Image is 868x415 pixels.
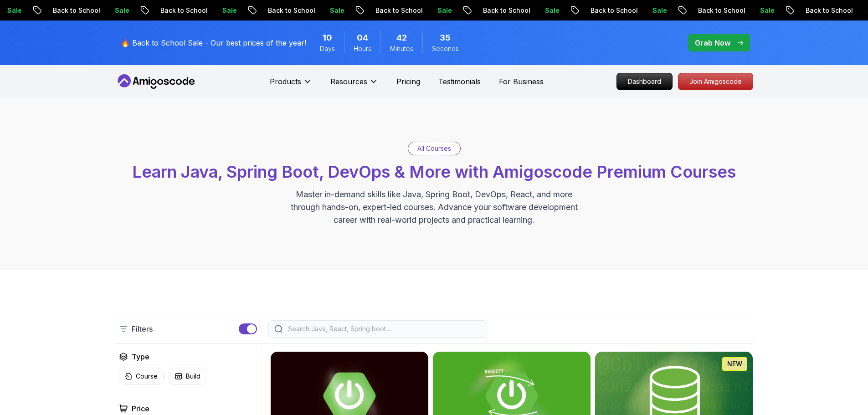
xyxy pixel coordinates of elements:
[121,37,306,48] p: 🔥 Back to School Sale - Our best prices of the year!
[132,351,149,362] h2: Type
[699,6,729,15] p: Sale
[119,368,164,385] button: Course
[422,6,484,15] p: Back to School
[54,6,83,15] p: Sale
[637,6,699,15] p: Back to School
[617,73,672,90] p: Dashboard
[592,6,621,15] p: Sale
[132,323,153,334] p: Filters
[320,44,335,53] span: Days
[330,76,367,87] p: Resources
[269,6,298,15] p: Sale
[281,188,587,226] p: Master in-demand skills like Java, Spring Boot, DevOps, React, and more through hands-on, expert-...
[132,162,736,182] span: Learn Java, Spring Boot, DevOps & More with Amigoscode Premium Courses
[357,31,368,44] span: 4 Hours
[377,6,406,15] p: Sale
[330,76,378,94] button: Resources
[270,76,312,94] button: Products
[100,6,162,15] p: Back to School
[432,44,459,53] span: Seconds
[162,6,191,15] p: Sale
[727,359,742,369] p: NEW
[678,73,753,90] p: Join Amigoscode
[396,31,407,44] span: 42 Minutes
[678,73,753,90] a: Join Amigoscode
[438,76,481,87] a: Testimonials
[396,76,420,87] a: Pricing
[270,76,301,87] p: Products
[530,6,592,15] p: Back to School
[745,6,807,15] p: Back to School
[136,372,158,381] p: Course
[616,73,673,90] a: Dashboard
[695,37,730,48] p: Grab Now
[484,6,514,15] p: Sale
[354,44,371,53] span: Hours
[807,6,836,15] p: Sale
[207,6,269,15] p: Back to School
[132,403,149,414] h2: Price
[417,144,451,153] p: All Courses
[169,368,206,385] button: Build
[286,324,481,333] input: Search Java, React, Spring boot ...
[323,31,332,44] span: 10 Days
[186,372,200,381] p: Build
[315,6,377,15] p: Back to School
[499,76,544,87] a: For Business
[440,31,451,44] span: 35 Seconds
[390,44,413,53] span: Minutes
